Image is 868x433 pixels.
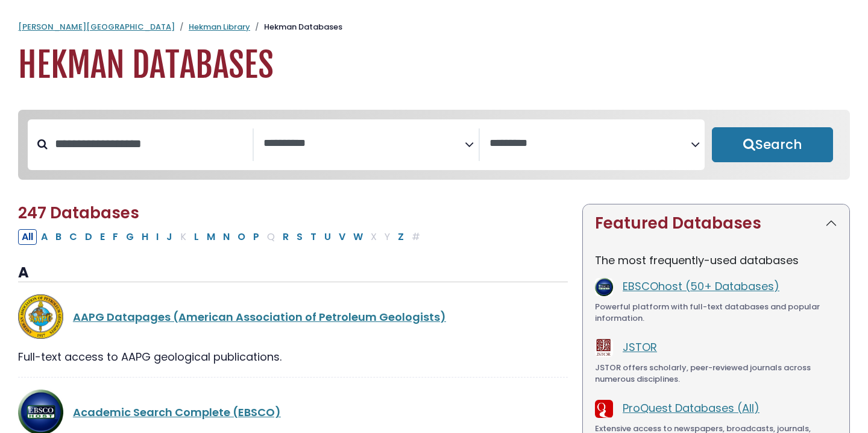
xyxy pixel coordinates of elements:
button: Filter Results T [307,229,320,245]
button: Filter Results O [234,229,249,245]
input: Search database by title or keyword [48,134,253,154]
h1: Hekman Databases [18,45,850,86]
button: Filter Results H [138,229,152,245]
a: Hekman Library [189,21,250,33]
button: Filter Results S [293,229,306,245]
div: Alpha-list to filter by first letter of database name [18,229,425,244]
button: Filter Results A [37,229,51,245]
a: JSTOR [623,340,657,355]
button: Filter Results M [203,229,219,245]
button: Filter Results V [335,229,349,245]
button: Filter Results G [122,229,137,245]
button: Filter Results I [153,229,162,245]
a: Academic Search Complete (EBSCO) [73,405,281,420]
button: Featured Databases [583,204,849,242]
button: Filter Results B [52,229,65,245]
button: Filter Results L [190,229,203,245]
h3: A [18,264,568,282]
a: AAPG Datapages (American Association of Petroleum Geologists) [73,309,446,324]
button: Filter Results P [250,229,263,245]
textarea: Search [263,137,465,150]
button: Filter Results D [81,229,96,245]
span: 247 Databases [18,202,139,224]
a: ProQuest Databases (All) [623,400,759,416]
button: Filter Results U [321,229,335,245]
button: Submit for Search Results [712,127,833,162]
button: Filter Results W [350,229,366,245]
div: JSTOR offers scholarly, peer-reviewed journals across numerous disciplines. [595,362,837,385]
button: Filter Results F [109,229,122,245]
div: Full-text access to AAPG geological publications. [18,349,568,365]
p: The most frequently-used databases [595,252,837,268]
button: Filter Results J [163,229,176,245]
button: Filter Results R [279,229,292,245]
div: Powerful platform with full-text databases and popular information. [595,301,837,324]
button: Filter Results Z [394,229,407,245]
button: Filter Results C [66,229,81,245]
button: Filter Results E [96,229,108,245]
a: [PERSON_NAME][GEOGRAPHIC_DATA] [18,21,175,33]
nav: Search filters [18,110,850,180]
textarea: Search [489,137,691,150]
nav: breadcrumb [18,21,850,33]
button: All [18,229,37,245]
li: Hekman Databases [250,21,342,33]
button: Filter Results N [219,229,233,245]
a: EBSCOhost (50+ Databases) [623,279,779,294]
